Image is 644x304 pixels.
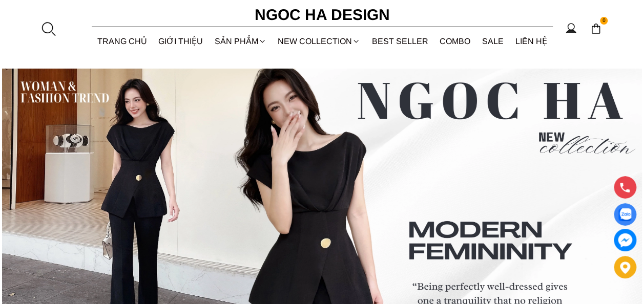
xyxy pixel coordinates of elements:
[618,208,631,221] img: Display image
[92,28,153,55] a: TRANG CHỦ
[272,28,366,55] a: NEW COLLECTION
[476,28,510,55] a: SALE
[590,23,601,34] img: img-CART-ICON-ksit0nf1
[434,28,476,55] a: Combo
[153,28,209,55] a: GIỚI THIỆU
[614,203,636,226] a: Display image
[600,17,608,25] span: 0
[209,28,273,55] div: SẢN PHẨM
[366,28,434,55] a: BEST SELLER
[509,28,553,55] a: LIÊN HỆ
[245,3,399,27] a: Ngoc Ha Design
[614,229,636,251] a: messenger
